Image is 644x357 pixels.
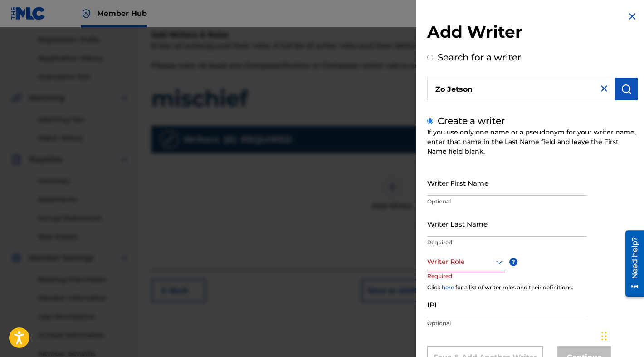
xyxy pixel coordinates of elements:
[81,8,92,19] img: Top Rightsholder
[427,319,587,327] p: Optional
[621,84,632,94] img: Search Works
[427,22,638,45] h2: Add Writer
[438,52,521,63] label: Search for a writer
[11,7,46,20] img: MLC Logo
[619,227,644,300] iframe: Resource Center
[427,272,462,293] p: Required
[438,115,505,126] label: Create a writer
[442,284,454,291] a: here
[97,8,147,19] span: Member Hub
[427,283,638,292] div: Click for a list of writer roles and their definitions.
[427,198,587,206] p: Optional
[509,258,517,266] span: ?
[427,78,615,100] input: Search writer's name or IPI Number
[599,83,610,94] img: close
[427,238,587,247] p: Required
[599,313,644,357] iframe: Chat Widget
[601,322,607,350] div: Drag
[427,128,638,156] div: If you use only one name or a pseudonym for your writer name, enter that name in the Last Name fi...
